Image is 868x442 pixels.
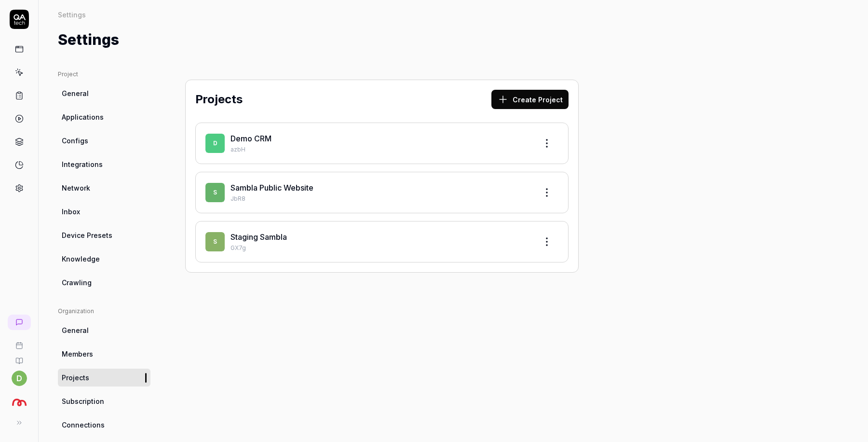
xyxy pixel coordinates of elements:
a: Applications [58,108,150,126]
a: Staging Sambla [231,232,287,242]
span: Device Presets [62,230,112,240]
a: Configs [58,132,150,150]
a: Crawling [58,274,150,291]
a: Book a call with us [4,334,34,349]
p: JbR8 [231,194,529,203]
img: Sambla Logo [11,394,28,411]
span: Crawling [62,277,92,288]
button: Create Project [491,90,569,109]
a: Inbox [58,203,150,221]
h1: Settings [58,29,119,51]
p: azbH [231,145,529,154]
span: Connections [62,420,105,430]
p: GX7g [231,244,529,252]
div: Project [58,70,150,79]
a: Projects [58,369,150,387]
h2: Projects [195,91,243,108]
span: D [205,134,225,153]
a: Sambla Public Website [231,183,313,193]
span: S [205,232,225,251]
button: Sambla Logo [4,386,34,413]
span: Projects [62,373,89,383]
a: Device Presets [58,226,150,244]
a: General [58,321,150,339]
a: Documentation [4,349,34,365]
div: Settings [58,10,86,19]
a: General [58,84,150,102]
span: Inbox [62,207,80,217]
span: Subscription [62,396,104,406]
span: Knowledge [62,254,100,264]
span: Integrations [62,159,103,169]
span: General [62,88,89,98]
a: Subscription [58,392,150,410]
span: Members [62,349,93,359]
span: S [205,183,225,202]
button: d [12,371,27,386]
span: Configs [62,136,88,146]
a: New conversation [8,315,31,330]
a: Connections [58,416,150,434]
a: Network [58,179,150,197]
a: Integrations [58,155,150,173]
a: Knowledge [58,250,150,268]
span: General [62,325,89,335]
div: Organization [58,307,150,316]
a: Demo CRM [231,134,271,143]
span: Applications [62,112,104,122]
span: Network [62,183,90,193]
a: Members [58,345,150,363]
